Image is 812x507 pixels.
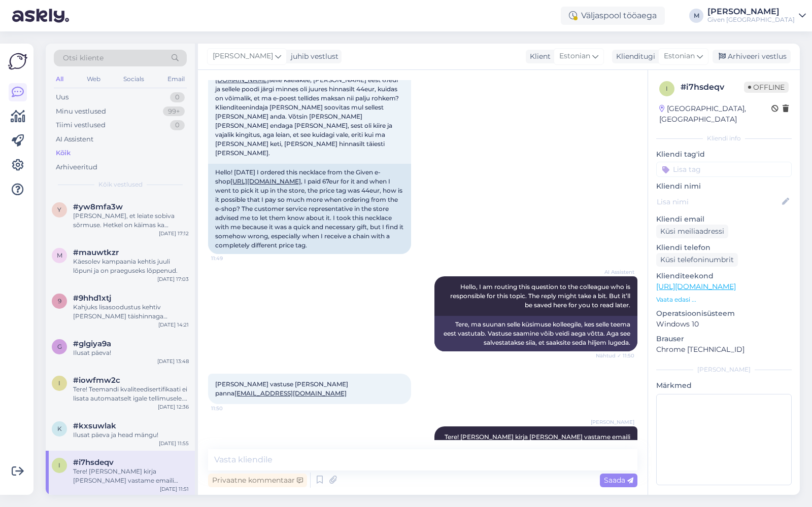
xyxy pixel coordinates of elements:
[659,103,771,125] div: [GEOGRAPHIC_DATA], [GEOGRAPHIC_DATA]
[170,92,185,102] div: 0
[596,268,634,276] span: AI Assistent
[157,357,189,365] div: [DATE] 13:48
[561,7,665,25] div: Väljaspool tööaega
[63,53,104,63] span: Otsi kliente
[656,253,738,267] div: Küsi telefoninumbrit
[656,282,736,291] a: [URL][DOMAIN_NAME]
[208,474,307,487] div: Privaatne kommentaar
[656,271,792,281] p: Klienditeekond
[158,403,189,411] div: [DATE] 12:36
[73,421,116,430] span: #kxsuwlak
[656,295,792,304] p: Vaata edasi ...
[656,365,792,374] div: [PERSON_NAME]
[73,458,114,467] span: #i7hsdeqv
[596,352,634,359] span: Nähtud ✓ 11:50
[656,214,792,225] p: Kliendi email
[215,380,350,397] span: [PERSON_NAME] vastuse [PERSON_NAME] panna
[656,134,792,143] div: Kliendi info
[656,308,792,319] p: Operatsioonisüsteem
[73,248,119,257] span: #mauwtkzr
[58,461,60,469] span: i
[656,181,792,192] p: Kliendi nimi
[211,255,249,262] span: 11:49
[56,162,97,172] div: Arhiveeritud
[713,50,791,63] div: Arhiveeri vestlus
[681,81,744,93] div: # i7hsdeqv
[56,106,106,117] div: Minu vestlused
[159,440,189,447] div: [DATE] 11:55
[73,303,189,321] div: Kahjuks lisasoodustus kehtiv [PERSON_NAME] täishinnaga kaupadele
[56,92,69,102] div: Uus
[744,82,789,93] span: Offline
[73,211,189,230] div: [PERSON_NAME], et leiate sobiva sõrmuse. Hetkel on käimas ka veebilehel kui ka poodides GIVEN sün...
[56,148,71,158] div: Kõik
[707,8,806,24] a: [PERSON_NAME]Given [GEOGRAPHIC_DATA]
[56,134,93,144] div: AI Assistent
[73,467,189,485] div: Tere! [PERSON_NAME] kirja [PERSON_NAME] vastame emaili [PERSON_NAME]
[57,425,62,432] span: k
[56,120,106,130] div: Tiimi vestlused
[656,319,792,330] p: Windows 10
[656,380,792,391] p: Märkmed
[612,51,655,62] div: Klienditugi
[707,16,795,24] div: Given [GEOGRAPHIC_DATA]
[57,343,62,350] span: g
[54,73,65,86] div: All
[234,389,347,397] a: [EMAIL_ADDRESS][DOMAIN_NAME]
[591,418,634,426] span: [PERSON_NAME]
[208,164,411,254] div: Hello! [DATE] I ordered this necklace from the Given e-shop , I paid 67eur for it and when I went...
[559,51,590,62] span: Estonian
[8,52,27,71] img: Askly Logo
[73,348,189,357] div: Ilusat päeva!
[170,120,185,130] div: 0
[434,316,637,351] div: Tere, ma suunan selle küsimuse kolleegile, kes selle teema eest vastutab. Vastuse saamine võib ve...
[85,73,103,86] div: Web
[98,180,143,189] span: Kõik vestlused
[656,162,792,177] input: Lisa tag
[73,376,120,385] span: #iowfmw2c
[656,344,792,355] p: Chrome [TECHNICAL_ID]
[445,433,632,450] span: Tere! [PERSON_NAME] kirja [PERSON_NAME] vastame emaili [PERSON_NAME]
[287,51,339,62] div: juhib vestlust
[73,294,111,303] span: #9hhd1xtj
[58,379,60,387] span: i
[213,51,273,62] span: [PERSON_NAME]
[656,242,792,253] p: Kliendi telefon
[58,297,61,305] span: 9
[657,196,780,207] input: Lisa nimi
[57,251,62,259] span: m
[165,73,187,86] div: Email
[73,339,111,348] span: #glgiya9a
[73,385,189,403] div: Tere! Teemandi kvaliteedisertifikaati ei lisata automaatselt igale tellimusele. Kui soovite [PERS...
[604,476,633,485] span: Saada
[664,51,695,62] span: Estonian
[707,8,795,16] div: [PERSON_NAME]
[73,257,189,275] div: Käesolev kampaania kehtis juuli lõpuni ja on praeguseks lõppenud.
[157,275,189,283] div: [DATE] 17:03
[121,73,146,86] div: Socials
[57,206,61,213] span: y
[73,202,123,211] span: #yw8mfa3w
[656,225,728,238] div: Küsi meiliaadressi
[159,230,189,237] div: [DATE] 17:12
[666,85,668,92] span: i
[656,149,792,160] p: Kliendi tag'id
[160,485,189,493] div: [DATE] 11:51
[656,334,792,344] p: Brauser
[689,9,703,23] div: M
[158,321,189,329] div: [DATE] 14:21
[73,430,189,440] div: Ilusat päeva ja head mängu!
[163,106,185,117] div: 99+
[211,405,249,412] span: 11:50
[450,283,632,309] span: Hello, I am routing this question to the colleague who is responsible for this topic. The reply m...
[230,177,301,185] a: [URL][DOMAIN_NAME]
[526,51,551,62] div: Klient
